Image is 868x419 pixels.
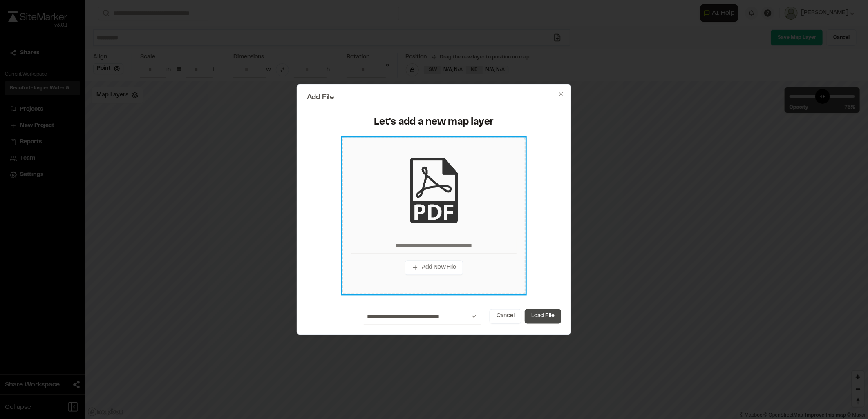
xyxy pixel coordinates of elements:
[401,158,467,223] img: pdf_black_icon.png
[307,94,561,102] h2: Add File
[342,137,526,294] div: Add New File
[525,309,561,323] button: Load File
[312,116,556,129] div: Let's add a new map layer
[490,309,521,323] button: Cancel
[405,261,463,275] button: Add New File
